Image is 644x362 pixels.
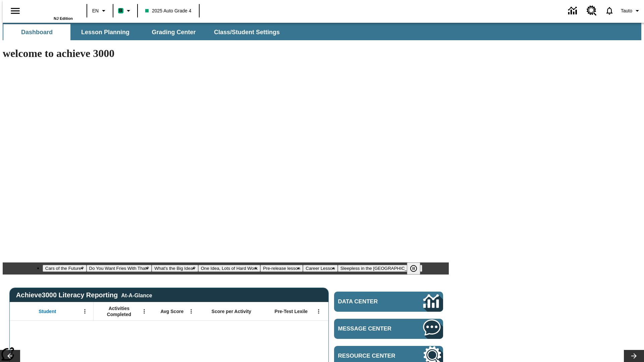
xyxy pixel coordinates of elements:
[583,2,601,20] a: Resource Center, Will open in new tab
[338,298,401,305] span: Data Center
[407,262,427,275] div: Pause
[303,265,337,272] button: Slide 6 Career Lesson
[338,325,403,332] span: Message Center
[3,24,70,40] button: Dashboard
[43,265,87,272] button: Slide 1 Cars of the Future?
[152,28,196,36] span: Grading Center
[119,6,122,15] span: B
[72,24,139,40] button: Lesson Planning
[3,24,286,40] div: SubNavbar
[81,28,129,36] span: Lesson Planning
[564,2,583,20] a: Data Center
[29,3,73,16] a: Home
[39,308,56,314] span: Student
[54,16,73,20] span: NJ Edition
[21,28,53,36] span: Dashboard
[16,291,152,299] span: Achieve3000 Literacy Reporting
[5,1,25,21] button: Open side menu
[160,308,183,314] span: Avg Score
[92,7,99,14] span: EN
[338,353,403,359] span: Resource Center
[334,292,443,312] a: Data Center
[80,306,90,316] button: Open Menu
[145,7,192,14] span: 2025 Auto Grade 4
[87,265,152,272] button: Slide 2 Do You Want Fries With That?
[314,306,324,316] button: Open Menu
[140,24,207,40] button: Grading Center
[618,5,644,17] button: Profile/Settings
[3,23,641,40] div: SubNavbar
[624,350,644,362] button: Lesson carousel, Next
[260,265,303,272] button: Slide 5 Pre-release lesson
[407,262,420,275] button: Pause
[97,305,141,317] span: Activities Completed
[621,7,632,14] span: Tauto
[139,306,149,316] button: Open Menu
[198,265,260,272] button: Slide 4 One Idea, Lots of Hard Work
[121,291,152,299] div: At-A-Glance
[29,2,73,20] div: Home
[152,265,198,272] button: Slide 3 What's the Big Idea?
[601,2,618,19] a: Notifications
[338,265,423,272] button: Slide 7 Sleepless in the Animal Kingdom
[3,47,449,60] h1: welcome to achieve 3000
[186,306,196,316] button: Open Menu
[89,5,111,17] button: Language: EN, Select a language
[275,308,308,314] span: Pre-Test Lexile
[115,5,135,17] button: Boost Class color is mint green. Change class color
[214,28,280,36] span: Class/Student Settings
[212,308,252,314] span: Score per Activity
[209,24,285,40] button: Class/Student Settings
[334,319,443,339] a: Message Center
